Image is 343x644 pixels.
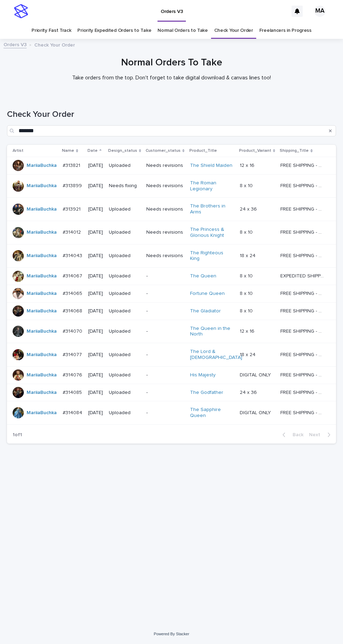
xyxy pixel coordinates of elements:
p: Uploaded [109,352,141,358]
p: Shipping_Title [280,147,309,155]
p: [DATE] [88,390,103,396]
a: The Brothers in Arms [190,203,234,215]
p: - [146,372,184,378]
p: 1 of 1 [7,426,28,444]
tr: MariiaBuchka #314043#314043 [DATE]UploadedNeeds revisionsThe Righteous King 18 x 2418 x 24 FREE S... [7,244,336,268]
a: Powered By Stacker [154,632,189,636]
p: #314043 [63,252,84,259]
tr: MariiaBuchka #314012#314012 [DATE]UploadedNeeds revisionsThe Princess & Glorious Knight 8 x 108 x... [7,221,336,244]
input: Search [7,125,336,136]
a: MariiaBuchka [27,183,57,189]
p: Needs revisions [146,229,184,235]
p: FREE SHIPPING - preview in 1-2 business days, after your approval delivery will take 5-10 b.d. [280,161,325,169]
p: Needs revisions [146,183,184,189]
a: The Shield Maiden [190,163,232,169]
p: [DATE] [88,206,103,212]
p: Uploaded [109,253,141,259]
a: MariiaBuchka [27,163,57,169]
a: His Majesty [190,372,216,378]
button: Next [306,432,336,438]
p: FREE SHIPPING - preview in 1-2 business days, after your approval delivery will take 5-10 b.d. [280,327,325,334]
p: Take orders from the top. Don't forget to take digital download & canvas lines too! [31,75,311,81]
a: The Lord & [DEMOGRAPHIC_DATA] [190,349,242,361]
p: Uploaded [109,229,141,235]
p: Needs revisions [146,253,184,259]
p: Uploaded [109,291,141,297]
a: MariiaBuchka [27,229,57,235]
p: Uploaded [109,372,141,378]
a: Normal Orders to Take [157,22,208,39]
tr: MariiaBuchka #314084#314084 [DATE]Uploaded-The Sapphire Queen DIGITAL ONLYDIGITAL ONLY FREE SHIPP... [7,401,336,425]
p: #314065 [63,289,84,297]
p: [DATE] [88,352,103,358]
p: Needs fixing [109,183,141,189]
p: FREE SHIPPING - preview in 1-2 business days, after your approval delivery will take 5-10 b.d. [280,388,325,396]
a: MariiaBuchka [27,372,57,378]
a: Fortune Queen [190,291,225,297]
a: The Righteous King [190,250,234,262]
p: #313899 [63,182,83,189]
p: 8 x 10 [240,182,254,189]
p: FREE SHIPPING - preview in 1-2 business days, after your approval delivery will take 5-10 b.d. [280,307,325,314]
button: Back [277,432,306,438]
tr: MariiaBuchka #314068#314068 [DATE]Uploaded-The Gladiator 8 x 108 x 10 FREE SHIPPING - preview in ... [7,302,336,320]
p: Customer_status [146,147,181,155]
p: FREE SHIPPING - preview in 1-2 business days, after your approval delivery will take 5-10 b.d. [280,182,325,189]
p: [DATE] [88,410,103,416]
p: #314068 [63,307,84,314]
p: Uploaded [109,273,141,279]
p: - [146,352,184,358]
a: Priority Expedited Orders to Take [77,22,151,39]
div: MA [314,6,325,17]
tr: MariiaBuchka #314077#314077 [DATE]Uploaded-The Lord & [DEMOGRAPHIC_DATA] 18 x 2418 x 24 FREE SHIP... [7,343,336,367]
p: FREE SHIPPING - preview in 1-2 business days, after your approval delivery will take 5-10 b.d. [280,205,325,212]
a: MariiaBuchka [27,308,57,314]
p: FREE SHIPPING - preview in 1-2 business days, after your approval delivery will take 5-10 b.d. [280,351,325,358]
p: #313821 [63,161,82,169]
p: 12 x 16 [240,327,256,334]
p: Uploaded [109,163,141,169]
p: Date [87,147,98,155]
tr: MariiaBuchka #314070#314070 [DATE]Uploaded-The Queen in the North 12 x 1612 x 16 FREE SHIPPING - ... [7,320,336,343]
a: The Sapphire Queen [190,407,234,419]
p: 12 x 16 [240,161,256,169]
a: MariiaBuchka [27,273,57,279]
p: - [146,308,184,314]
p: 8 x 10 [240,272,254,279]
p: [DATE] [88,372,103,378]
a: The Queen [190,273,216,279]
a: Check Your Order [214,22,253,39]
p: [DATE] [88,229,103,235]
p: [DATE] [88,328,103,334]
span: Next [309,432,324,437]
a: The Queen in the North [190,326,234,338]
tr: MariiaBuchka #313821#313821 [DATE]UploadedNeeds revisionsThe Shield Maiden 12 x 1612 x 16 FREE SH... [7,157,336,174]
p: FREE SHIPPING - preview in 1-2 business days, after your approval delivery will take 5-10 b.d. [280,289,325,297]
p: 24 x 36 [240,205,258,212]
p: FREE SHIPPING - preview in 1-2 business days, after your approval delivery will take 5-10 b.d. [280,228,325,235]
p: [DATE] [88,253,103,259]
p: Name [62,147,74,155]
p: [DATE] [88,183,103,189]
p: DIGITAL ONLY [240,409,272,416]
p: Uploaded [109,206,141,212]
a: MariiaBuchka [27,390,57,396]
p: 18 x 24 [240,351,257,358]
p: DIGITAL ONLY [240,371,272,378]
p: [DATE] [88,308,103,314]
p: Needs revisions [146,206,184,212]
p: [DATE] [88,273,103,279]
h1: Normal Orders To Take [7,57,336,69]
p: Uploaded [109,390,141,396]
tr: MariiaBuchka #314076#314076 [DATE]Uploaded-His Majesty DIGITAL ONLYDIGITAL ONLY FREE SHIPPING - p... [7,366,336,384]
p: EXPEDITED SHIPPING - preview in 1 business day; delivery up to 5 business days after your approval. [280,272,325,279]
p: Uploaded [109,328,141,334]
a: Freelancers in Progress [259,22,311,39]
p: 8 x 10 [240,289,254,297]
a: The Godfather [190,390,223,396]
p: Needs revisions [146,163,184,169]
tr: MariiaBuchka #313921#313921 [DATE]UploadedNeeds revisionsThe Brothers in Arms 24 x 3624 x 36 FREE... [7,198,336,221]
p: Artist [13,147,23,155]
p: - [146,291,184,297]
p: #314012 [63,228,82,235]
